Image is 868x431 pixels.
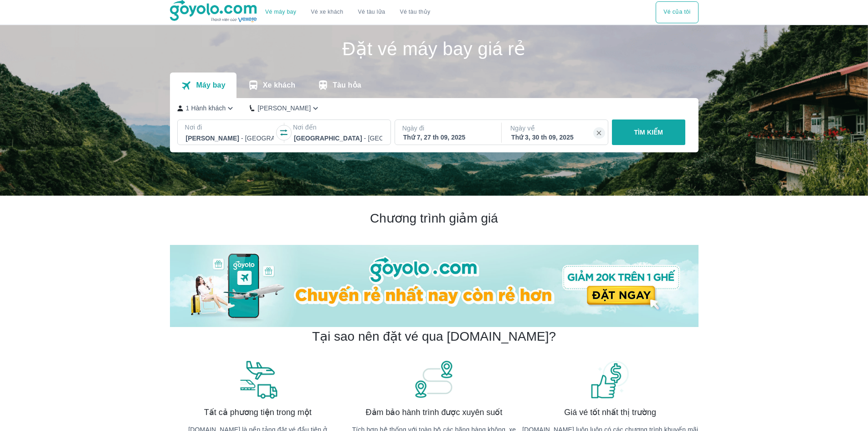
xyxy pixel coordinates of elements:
p: Nơi đến [293,123,383,132]
span: Giá vé tốt nhất thị trường [564,407,656,418]
p: TÌM KIẾM [634,128,663,137]
h1: Đặt vé máy bay giá rẻ [170,40,699,58]
div: choose transportation mode [656,1,698,23]
div: transportation tabs [170,73,372,98]
p: Nơi đi [185,123,275,132]
p: Ngày đi [402,124,493,133]
a: Vé máy bay [265,9,296,16]
button: [PERSON_NAME] [250,104,320,113]
h2: Tại sao nên đặt vé qua [DOMAIN_NAME]? [312,328,556,345]
a: Vé xe khách [311,9,343,16]
img: banner [413,359,454,400]
p: 1 Hành khách [186,104,226,113]
div: choose transportation mode [258,1,437,23]
button: 1 Hành khách [177,104,236,113]
span: Tất cả phương tiện trong một [204,407,312,418]
p: Ngày về [510,124,601,133]
button: Vé của tôi [656,1,698,23]
img: banner-home [170,245,699,327]
img: banner [590,359,631,400]
p: Xe khách [263,81,295,90]
p: Máy bay [196,81,225,90]
button: TÌM KIẾM [612,119,685,145]
img: banner [237,359,278,400]
span: Đảm bảo hành trình được xuyên suốt [366,407,503,418]
p: Tàu hỏa [333,81,361,90]
div: Thứ 3, 30 th 09, 2025 [511,133,600,142]
a: Vé tàu lửa [351,1,393,23]
button: Vé tàu thủy [392,1,437,23]
h2: Chương trình giảm giá [170,210,699,227]
div: Thứ 7, 27 th 09, 2025 [403,133,492,142]
p: [PERSON_NAME] [257,104,311,113]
